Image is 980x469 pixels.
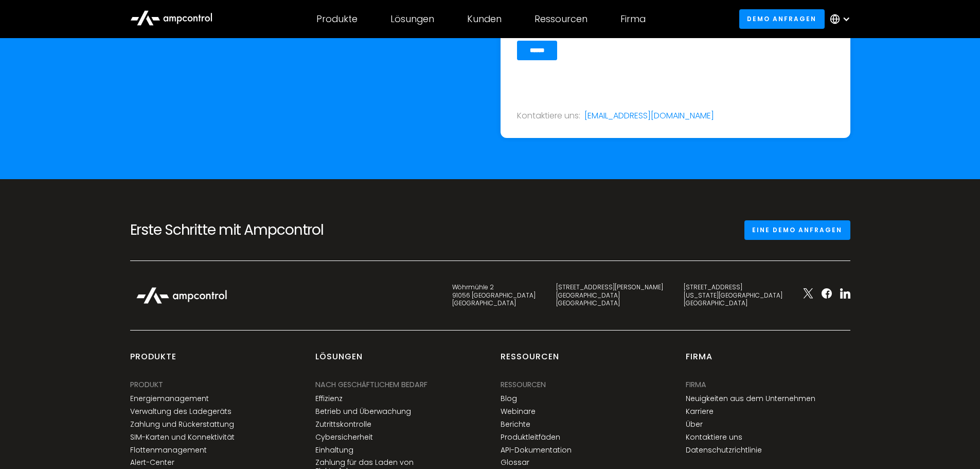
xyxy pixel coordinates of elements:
[501,446,572,455] a: API-Dokumentation
[686,379,706,390] div: Firma
[739,9,825,28] a: Demo anfragen
[501,379,546,390] div: Ressourcen
[130,407,231,416] a: Verwaltung des Ladegeräts
[390,13,434,25] div: Lösungen
[467,13,502,25] div: Kunden
[620,13,646,25] div: Firma
[130,282,233,309] img: Ampcontrol Logo
[130,221,357,239] h2: Erste Schritte mit Ampcontrol
[315,420,371,429] a: Zutrittskontrolle
[315,379,427,390] div: NACH GESCHÄFTLICHEM BEDARF
[315,351,363,371] div: Lösungen
[315,394,343,403] a: Effizienz
[501,394,517,403] a: Blog
[686,407,714,416] a: Karriere
[130,379,163,390] div: PRODUKT
[686,394,815,403] a: Neuigkeiten aus dem Unternehmen
[130,446,207,455] a: Flottenmanagement
[130,458,174,467] a: Alert-Center
[556,283,663,307] div: [STREET_ADDRESS][PERSON_NAME] [GEOGRAPHIC_DATA] [GEOGRAPHIC_DATA]
[452,283,536,307] div: Wöhrmühle 2 91056 [GEOGRAPHIC_DATA] [GEOGRAPHIC_DATA]
[534,13,587,25] div: Ressourcen
[684,283,782,307] div: [STREET_ADDRESS] [US_STATE][GEOGRAPHIC_DATA] [GEOGRAPHIC_DATA]
[316,13,358,25] div: Produkte
[130,351,176,371] div: Produkte
[686,433,742,442] a: Kontaktiere uns
[315,407,411,416] a: Betrieb und Überwachung
[584,110,714,121] a: [EMAIL_ADDRESS][DOMAIN_NAME]
[686,351,712,371] div: Firma
[686,446,762,455] a: Datenschutzrichtlinie
[686,420,703,429] a: Über
[744,220,850,239] a: Eine Demo anfragen
[501,407,536,416] a: Webinare
[130,394,209,403] a: Energiemanagement
[501,420,530,429] a: Berichte
[501,458,529,467] a: Glossar
[501,433,560,442] a: Produktleitfäden
[517,110,580,121] div: Kontaktiere uns:
[315,446,353,455] a: Einhaltung
[501,351,559,371] div: Ressourcen
[130,433,235,442] a: SIM-Karten und Konnektivität
[130,420,234,429] a: Zahlung und Rückerstattung
[315,433,373,442] a: Cybersicherheit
